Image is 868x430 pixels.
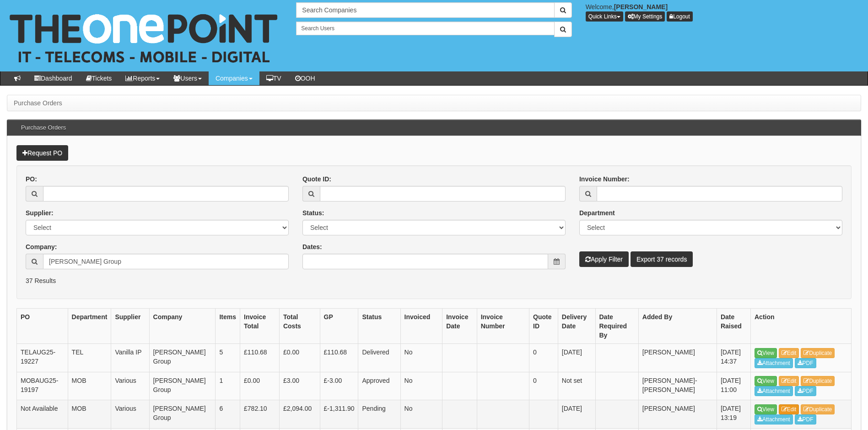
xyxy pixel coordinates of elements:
[111,344,149,372] td: Vanilla IP
[302,242,322,251] label: Dates:
[216,344,240,372] td: 5
[296,2,554,18] input: Search Companies
[68,309,111,344] th: Department
[302,174,331,184] label: Quote ID:
[320,400,358,429] td: £-1,311.90
[279,400,320,429] td: £2,094.00
[717,372,750,400] td: [DATE] 11:00
[801,348,835,358] a: Duplicate
[26,174,37,184] label: PO:
[579,174,630,184] label: Invoice Number:
[16,145,68,161] a: Request PO
[320,372,358,400] td: £-3.00
[631,251,693,267] a: Export 37 records
[400,309,442,344] th: Invoiced
[240,309,280,344] th: Invoice Total
[795,386,816,396] a: PDF
[296,22,554,35] input: Search Users
[111,372,149,400] td: Various
[27,71,79,85] a: Dashboard
[579,208,615,218] label: Department
[358,309,400,344] th: Status
[216,400,240,429] td: 6
[240,400,280,429] td: £782.10
[638,309,717,344] th: Added By
[755,358,793,368] a: Attachment
[717,400,750,429] td: [DATE] 13:19
[320,344,358,372] td: £110.68
[288,71,322,85] a: OOH
[717,344,750,372] td: [DATE] 14:37
[17,344,68,372] td: TELAUG25-19227
[667,11,693,22] a: Logout
[149,372,216,400] td: [PERSON_NAME] Group
[795,358,816,368] a: PDF
[17,372,68,400] td: MOBAUG25-19197
[167,71,209,85] a: Users
[400,344,442,372] td: No
[801,376,835,386] a: Duplicate
[240,372,280,400] td: £0.00
[279,344,320,372] td: £0.00
[638,400,717,429] td: [PERSON_NAME]
[279,372,320,400] td: £3.00
[79,71,119,85] a: Tickets
[529,309,558,344] th: Quote ID
[68,372,111,400] td: MOB
[625,11,665,22] a: My Settings
[17,400,68,429] td: Not Available
[400,372,442,400] td: No
[111,309,149,344] th: Supplier
[558,400,595,429] td: [DATE]
[558,309,595,344] th: Delivery Date
[779,348,799,358] a: Edit
[717,309,750,344] th: Date Raised
[302,208,324,218] label: Status:
[801,404,835,414] a: Duplicate
[149,309,216,344] th: Company
[259,71,288,85] a: TV
[529,372,558,400] td: 0
[755,376,777,386] a: View
[209,71,259,85] a: Companies
[638,372,717,400] td: [PERSON_NAME]-[PERSON_NAME]
[240,344,280,372] td: £110.68
[558,344,595,372] td: [DATE]
[614,3,668,11] b: [PERSON_NAME]
[595,309,638,344] th: Date Required By
[751,309,852,344] th: Action
[558,372,595,400] td: Not set
[586,11,623,22] button: Quick Links
[779,404,799,414] a: Edit
[26,276,842,285] p: 37 Results
[26,242,57,251] label: Company:
[755,348,777,358] a: View
[579,2,868,22] div: Welcome,
[579,251,629,267] button: Apply Filter
[442,309,477,344] th: Invoice Date
[638,344,717,372] td: [PERSON_NAME]
[279,309,320,344] th: Total Costs
[779,376,799,386] a: Edit
[149,400,216,429] td: [PERSON_NAME] Group
[795,414,816,425] a: PDF
[68,400,111,429] td: MOB
[26,208,54,218] label: Supplier:
[320,309,358,344] th: GP
[358,400,400,429] td: Pending
[149,344,216,372] td: [PERSON_NAME] Group
[755,386,793,396] a: Attachment
[358,344,400,372] td: Delivered
[68,344,111,372] td: TEL
[477,309,529,344] th: Invoice Number
[216,309,240,344] th: Items
[216,372,240,400] td: 1
[14,98,62,108] li: Purchase Orders
[755,404,777,414] a: View
[17,309,68,344] th: PO
[111,400,149,429] td: Various
[529,344,558,372] td: 0
[358,372,400,400] td: Approved
[400,400,442,429] td: No
[119,71,167,85] a: Reports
